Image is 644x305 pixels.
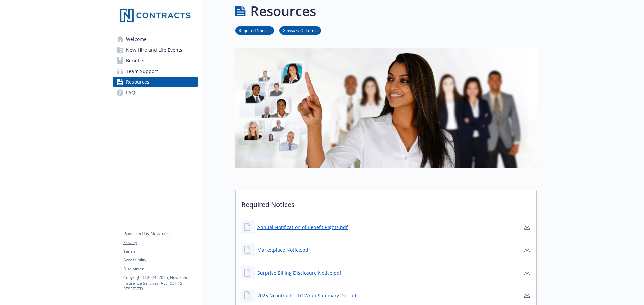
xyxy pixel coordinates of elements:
[523,269,531,277] a: download document
[235,27,274,33] a: Required Notices
[113,77,198,87] a: Resources
[126,77,149,87] span: Resources
[113,55,198,66] a: Benefits
[126,34,147,45] span: Welcome
[123,266,197,272] a: Disclaimer
[113,34,198,45] a: Welcome
[126,55,144,66] span: Benefits
[113,66,198,77] a: Team Support
[257,292,358,299] a: 2025 Ncontracts LLC Wrap Summary Doc.pdf
[126,66,158,77] span: Team Support
[123,240,197,246] a: Privacy
[235,48,537,168] img: resources page banner
[123,275,197,292] p: Copyright © 2024 - 2025 , Newfront Insurance Services, ALL RIGHTS RESERVED
[126,45,182,55] span: New Hire and Life Events
[123,257,197,263] a: Accessibility
[279,27,321,33] a: Glossary Of Terms
[523,291,531,299] a: download document
[250,1,316,21] h1: Resources
[236,190,536,215] p: Required Notices
[126,87,138,98] span: FAQs
[113,87,198,98] a: FAQs
[523,246,531,254] a: download document
[523,223,531,231] a: download document
[257,224,348,231] a: Annual Notification of Benefit Rights.pdf
[257,269,341,276] a: Surprise Billing Disclosure Notice.pdf
[113,45,198,55] a: New Hire and Life Events
[257,246,310,253] a: Marketplace Notice.pdf
[123,248,197,254] a: Terms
